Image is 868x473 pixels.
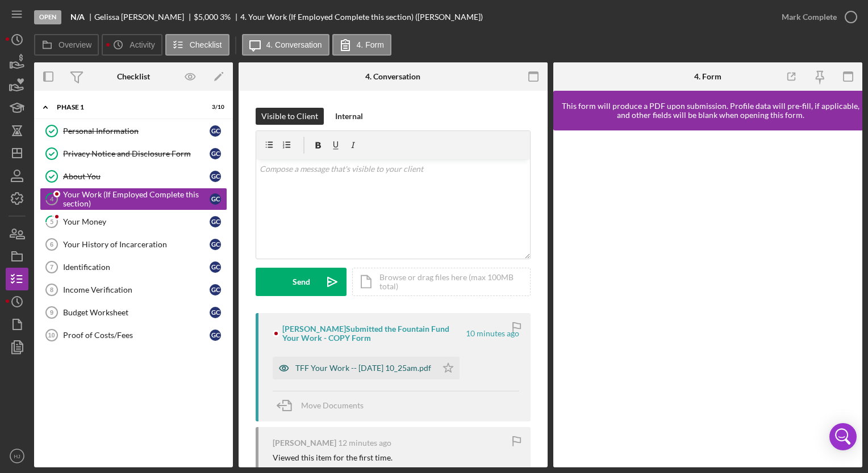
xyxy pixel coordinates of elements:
a: 7IdentificationGC [40,256,227,278]
div: G C [210,307,221,318]
a: Personal InformationGC [40,120,227,142]
label: Activity [130,40,155,49]
div: Privacy Notice and Disclosure Form [63,149,210,158]
button: HJ [6,445,28,467]
div: 4. Your Work (If Employed Complete this section) ([PERSON_NAME]) [240,12,483,22]
div: Budget Worksheet [63,308,210,317]
div: Internal [335,108,363,125]
div: This form will produce a PDF upon submission. Profile data will pre-fill, if applicable, and othe... [559,102,862,120]
div: 3 % [220,12,231,22]
label: Overview [59,40,91,49]
div: G C [210,171,221,182]
button: Activity [102,34,162,56]
button: 4. Conversation [242,34,329,56]
button: Internal [329,108,369,125]
button: TFF Your Work -- [DATE] 10_25am.pdf [273,357,460,379]
div: G C [210,330,221,341]
label: 4. Conversation [266,40,322,49]
a: 9Budget WorksheetGC [40,301,227,324]
time: 2025-10-09 14:22 [338,438,391,447]
label: Checklist [190,40,222,49]
a: 6Your History of IncarcerationGC [40,233,227,256]
div: G C [210,125,221,137]
div: Send [293,268,310,296]
div: Mark Complete [782,6,837,28]
tspan: 9 [50,309,53,316]
button: Send [256,268,347,296]
b: N/A [70,12,85,22]
div: 4. Form [694,72,721,81]
a: Privacy Notice and Disclosure FormGC [40,142,227,165]
tspan: 5 [50,218,53,225]
div: Identification [63,263,210,272]
div: G C [210,239,221,250]
button: 4. Form [332,34,391,56]
tspan: 4 [50,195,54,202]
button: Visible to Client [256,108,324,125]
tspan: 6 [50,241,53,248]
span: $5,000 [194,12,218,22]
button: Overview [34,34,99,56]
text: HJ [14,453,20,459]
button: Checklist [165,34,229,56]
div: 4. Conversation [365,72,420,81]
div: Visible to Client [261,108,318,125]
a: 5Your MoneyGC [40,210,227,233]
div: Your History of Incarceration [63,240,210,249]
div: [PERSON_NAME] [273,438,336,447]
div: Viewed this item for the first time. [273,453,393,462]
div: Gelissa [PERSON_NAME] [94,12,194,22]
div: Open Intercom Messenger [829,423,857,450]
span: Move Documents [301,400,364,410]
div: Personal Information [63,126,210,136]
div: Checklist [117,72,150,81]
iframe: Lenderfit form [565,142,852,456]
div: G C [210,284,221,295]
div: About You [63,172,210,181]
label: 4. Form [357,40,384,49]
div: Phase 1 [57,104,196,111]
div: Income Verification [63,285,210,294]
a: 8Income VerificationGC [40,278,227,301]
a: 4Your Work (If Employed Complete this section)GC [40,188,227,210]
div: G C [210,193,221,205]
div: 3 / 10 [204,104,224,111]
div: G C [210,148,221,159]
a: About YouGC [40,165,227,188]
div: Open [34,10,61,24]
button: Mark Complete [770,6,862,28]
time: 2025-10-09 14:25 [466,329,519,338]
div: [PERSON_NAME] Submitted the Fountain Fund Your Work - COPY Form [282,324,464,343]
tspan: 10 [48,332,55,339]
div: Proof of Costs/Fees [63,331,210,340]
button: Move Documents [273,391,375,420]
div: G C [210,216,221,227]
div: Your Work (If Employed Complete this section) [63,190,210,208]
a: 10Proof of Costs/FeesGC [40,324,227,347]
tspan: 8 [50,286,53,293]
div: G C [210,261,221,273]
div: TFF Your Work -- [DATE] 10_25am.pdf [295,364,431,373]
tspan: 7 [50,264,53,271]
div: Your Money [63,217,210,226]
